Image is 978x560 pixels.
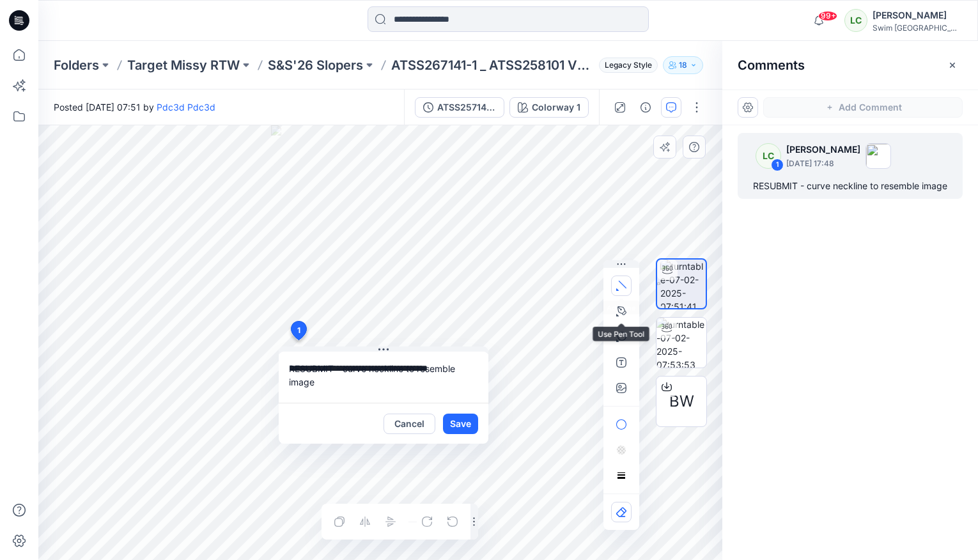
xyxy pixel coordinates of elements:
span: 1 [297,325,300,336]
span: 99+ [818,11,837,21]
button: ATSS257141J_ATSS258101 V2 GC EDIT06 [415,97,504,118]
p: [PERSON_NAME] [786,142,860,157]
span: Posted [DATE] 07:51 by [54,100,215,114]
div: Swim [GEOGRAPHIC_DATA] [873,23,962,33]
div: Colorway 1 [532,100,580,114]
button: 18 [663,56,703,74]
div: LC [844,9,867,32]
a: Target Missy RTW [127,56,240,74]
button: Cancel [384,414,435,434]
a: Folders [54,56,99,74]
div: [PERSON_NAME] [873,8,962,23]
p: ATSS267141-1 _ ATSS258101 V2_AZ [391,56,594,74]
h2: Comments [738,58,805,73]
div: LC [756,143,781,169]
button: Save [443,414,478,434]
button: Details [635,97,656,118]
img: turntable-07-02-2025-07:53:53 [656,318,706,368]
span: Legacy Style [599,58,658,73]
button: Legacy Style [594,56,658,74]
span: BW [669,390,694,413]
p: [DATE] 17:48 [786,157,860,170]
div: RESUBMIT - curve neckline to resemble image [753,178,947,194]
button: Add Comment [763,97,963,118]
button: Colorway 1 [509,97,589,118]
a: S&S'26 Slopers [268,56,363,74]
div: 1 [771,159,784,171]
a: Pdc3d Pdc3d [157,102,215,113]
div: ATSS257141J_ATSS258101 V2 GC EDIT06 [437,100,496,114]
p: 18 [679,58,687,72]
img: turntable-07-02-2025-07:51:41 [660,260,706,308]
